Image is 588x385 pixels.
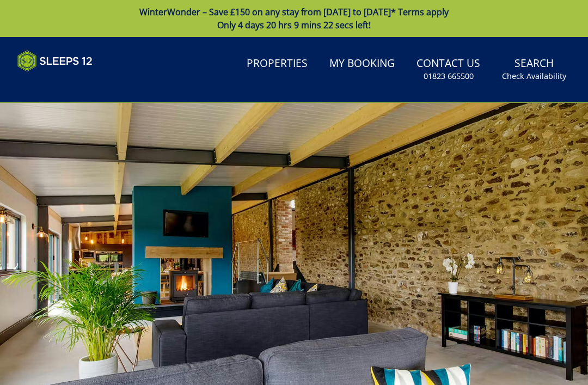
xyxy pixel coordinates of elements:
[412,52,485,87] a: Contact Us01823 665500
[17,50,93,72] img: Sleeps 12
[217,19,371,31] span: Only 4 days 20 hrs 9 mins 22 secs left!
[498,52,571,87] a: SearchCheck Availability
[502,71,566,82] small: Check Availability
[12,78,126,88] iframe: Customer reviews powered by Trustpilot
[325,52,399,76] a: My Booking
[242,52,312,76] a: Properties
[424,71,474,82] small: 01823 665500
